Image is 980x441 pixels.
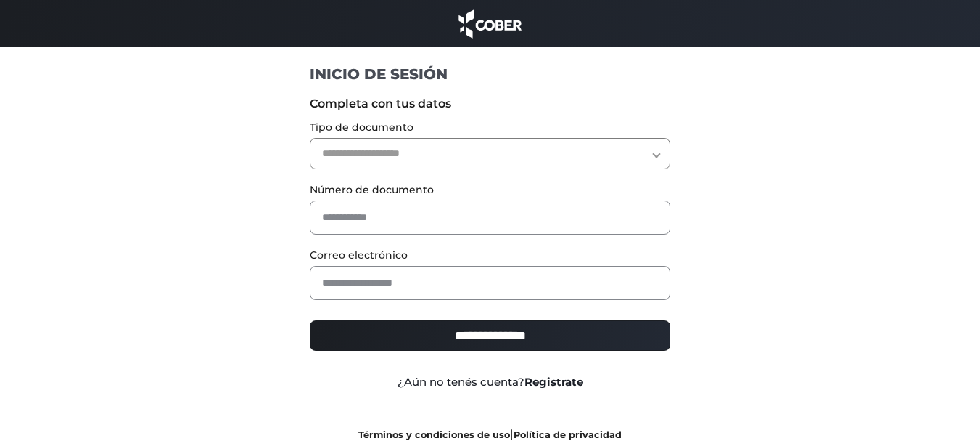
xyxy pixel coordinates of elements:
[310,95,670,113] label: Completa con tus datos
[310,65,670,84] h1: INICIO DE SESIÓN
[455,7,526,40] img: cober_marca.png
[310,248,670,263] label: Correo electrónico
[310,120,670,135] label: Tipo de documento
[310,182,670,198] label: Número de documento
[358,429,510,440] a: Términos y condiciones de uso
[524,375,583,389] a: Registrate
[514,429,622,440] a: Política de privacidad
[299,374,681,391] div: ¿Aún no tenés cuenta?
